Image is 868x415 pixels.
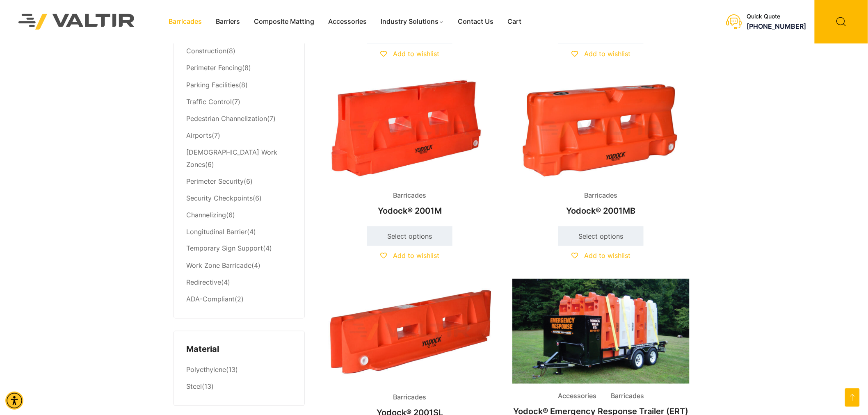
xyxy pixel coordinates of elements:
[186,211,226,219] a: Channelizing
[186,114,267,123] a: Pedestrian Channelization
[6,2,147,42] img: Valtir Rentals
[845,388,860,407] a: Open this option
[747,22,806,30] a: call (888) 496-3625
[186,383,202,391] a: Steel
[393,50,439,58] span: Add to wishlist
[186,278,221,287] a: Redirective
[451,16,501,28] a: Contact Us
[209,16,247,28] a: Barriers
[584,252,630,260] span: Add to wishlist
[247,16,321,28] a: Composite Matting
[186,110,292,127] li: (7)
[571,50,630,58] a: Add to wishlist
[186,379,292,394] li: (13)
[380,50,439,58] a: Add to wishlist
[186,291,292,306] li: (2)
[558,226,644,246] a: Select options for “Yodock® 2001MB”
[367,226,452,246] a: Select options for “Yodock® 2001M”
[387,189,433,202] span: Barricades
[186,190,292,207] li: (6)
[512,77,690,183] img: An orange plastic barrier with openings, designed for traffic control or safety purposes.
[186,177,244,185] a: Perimeter Security
[5,392,23,410] div: Accessibility Menu
[501,16,529,28] a: Cart
[186,131,212,139] a: Airports
[186,81,239,89] a: Parking Facilities
[186,93,292,110] li: (7)
[186,228,247,236] a: Longitudinal Barrier
[512,77,690,220] a: BarricadesYodock® 2001MB
[186,173,292,190] li: (6)
[186,274,292,291] li: (4)
[186,244,263,253] a: Temporary Sign Support
[584,50,630,58] span: Add to wishlist
[186,194,253,202] a: Security Checkpoints
[578,189,624,202] span: Barricades
[186,64,242,72] a: Perimeter Fencing
[186,98,232,106] a: Traffic Control
[186,148,277,169] a: [DEMOGRAPHIC_DATA] Work Zones
[321,16,374,28] a: Accessories
[186,144,292,173] li: (6)
[186,47,226,55] a: Construction
[162,16,209,28] a: Barricades
[186,262,251,270] a: Work Zone Barricade
[186,43,292,60] li: (8)
[393,252,439,260] span: Add to wishlist
[321,77,498,220] a: BarricadesYodock® 2001M
[186,127,292,144] li: (7)
[747,13,806,20] div: Quick Quote
[387,392,433,404] span: Barricades
[186,77,292,93] li: (8)
[571,252,630,260] a: Add to wishlist
[186,366,226,374] a: Polyethylene
[186,60,292,77] li: (8)
[186,207,292,224] li: (6)
[186,295,235,303] a: ADA-Compliant
[321,279,498,385] img: Barricades
[186,344,292,356] h4: Material
[512,279,690,384] img: Accessories
[186,258,292,274] li: (4)
[380,252,439,260] a: Add to wishlist
[374,16,451,28] a: Industry Solutions
[512,202,690,220] h2: Yodock® 2001MB
[186,224,292,241] li: (4)
[552,390,603,403] span: Accessories
[321,77,498,183] img: Barricades
[186,362,292,379] li: (13)
[321,202,498,220] h2: Yodock® 2001M
[605,390,650,403] span: Barricades
[186,241,292,258] li: (4)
